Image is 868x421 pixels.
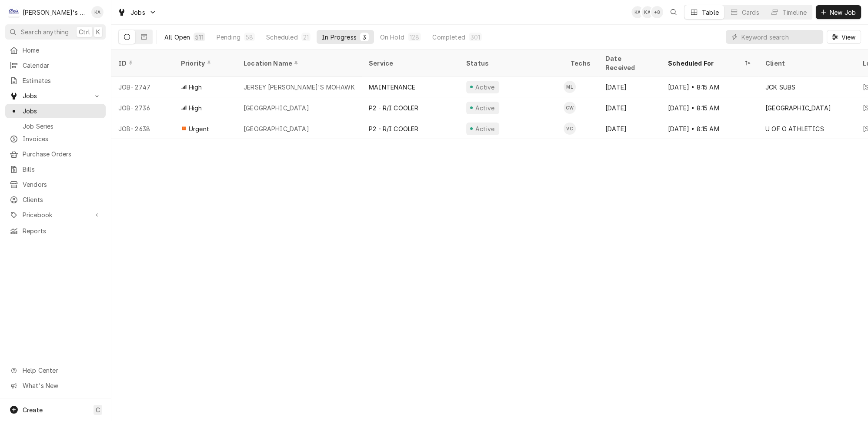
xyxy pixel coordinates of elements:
[369,103,418,113] div: P2 - R/I COOLER
[118,59,165,68] div: ID
[23,106,101,116] span: Jobs
[5,378,106,393] a: Go to What's New
[432,33,465,42] div: Completed
[765,83,795,92] div: JCK SUBS
[5,58,106,73] a: Calendar
[827,30,861,44] button: View
[5,73,106,88] a: Estimates
[816,5,861,19] button: New Job
[5,177,106,192] a: Vendors
[839,33,857,42] span: View
[667,5,681,19] button: Open search
[5,224,106,238] a: Reports
[23,210,88,219] span: Pricebook
[741,30,819,44] input: Keyword search
[244,83,355,92] div: JERSEY [PERSON_NAME]'S MOHAWK
[23,149,101,159] span: Purchase Orders
[765,124,824,133] div: U OF O ATHLETICS
[782,8,807,17] div: Timeline
[91,6,103,18] div: Korey Austin's Avatar
[21,27,69,36] span: Search anything
[564,102,576,114] div: CW
[23,134,101,143] span: Invoices
[5,24,106,40] button: Search anythingCtrlK
[564,81,576,93] div: Mikah Levitt-Freimuth's Avatar
[564,102,576,114] div: Cameron Ward's Avatar
[571,59,591,68] div: Techs
[195,33,203,42] div: 511
[471,33,480,42] div: 301
[164,33,190,42] div: All Open
[641,6,654,18] div: KA
[631,6,644,18] div: KA
[564,123,576,135] div: VC
[5,363,106,378] a: Go to Help Center
[96,405,100,414] span: C
[244,103,309,113] div: [GEOGRAPHIC_DATA]
[189,103,202,113] span: High
[5,119,106,133] a: Job Series
[23,61,101,70] span: Calendar
[5,208,106,222] a: Go to Pricebook
[564,123,576,135] div: Valente Castillo's Avatar
[410,33,419,42] div: 128
[5,147,106,161] a: Purchase Orders
[828,8,858,17] span: New Job
[23,122,101,131] span: Job Series
[668,59,743,68] div: Scheduled For
[598,118,661,139] div: [DATE]
[111,76,174,97] div: JOB-2747
[246,33,253,42] div: 58
[23,76,101,85] span: Estimates
[130,8,145,17] span: Jobs
[474,124,496,133] div: Active
[23,8,87,17] div: [PERSON_NAME]'s Refrigeration
[605,54,652,72] div: Date Received
[5,43,106,57] a: Home
[23,406,43,414] span: Create
[369,59,451,68] div: Service
[474,103,496,113] div: Active
[244,59,353,68] div: Location Name
[5,132,106,146] a: Invoices
[23,226,101,235] span: Reports
[79,27,90,36] span: Ctrl
[303,33,309,42] div: 21
[8,6,20,18] div: Clay's Refrigeration's Avatar
[91,6,103,18] div: KA
[23,46,101,55] span: Home
[661,97,758,118] div: [DATE] • 8:15 AM
[742,8,759,17] div: Cards
[244,124,309,133] div: [GEOGRAPHIC_DATA]
[8,6,20,18] div: C
[96,27,100,36] span: K
[641,6,654,18] div: Korey Austin's Avatar
[702,8,719,17] div: Table
[189,124,209,133] span: Urgent
[564,81,576,93] div: ML
[23,165,101,174] span: Bills
[266,33,297,42] div: Scheduled
[217,33,240,42] div: Pending
[111,118,174,139] div: JOB-2638
[362,33,367,42] div: 3
[5,104,106,118] a: Jobs
[23,195,101,204] span: Clients
[5,162,106,176] a: Bills
[474,83,496,92] div: Active
[5,192,106,207] a: Clients
[189,83,202,92] span: High
[598,76,661,97] div: [DATE]
[369,124,418,133] div: P2 - R/I COOLER
[23,180,101,189] span: Vendors
[466,59,555,68] div: Status
[322,33,357,42] div: In Progress
[661,118,758,139] div: [DATE] • 8:15 AM
[651,6,663,18] div: + 8
[5,89,106,103] a: Go to Jobs
[631,6,644,18] div: Korey Austin's Avatar
[765,103,831,113] div: [GEOGRAPHIC_DATA]
[380,33,404,42] div: On Hold
[661,76,758,97] div: [DATE] • 8:15 AM
[181,59,228,68] div: Priority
